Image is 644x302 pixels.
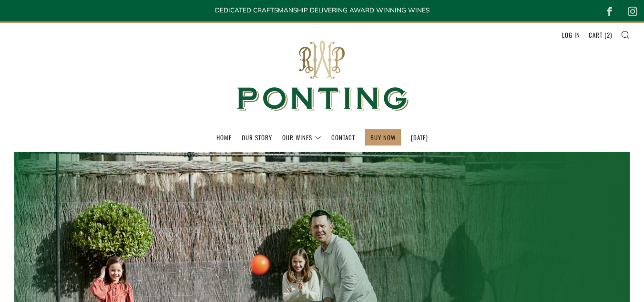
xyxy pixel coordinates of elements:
a: Our Story [242,130,272,145]
a: Contact [331,130,355,145]
a: Our Wines [282,130,321,145]
a: BUY NOW [370,130,396,145]
img: Ponting Wines [227,23,418,129]
a: Home [216,130,232,145]
span: 2 [607,30,610,40]
a: Cart (2) [589,27,612,42]
a: [DATE] [411,130,428,145]
a: Log in [562,27,580,42]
